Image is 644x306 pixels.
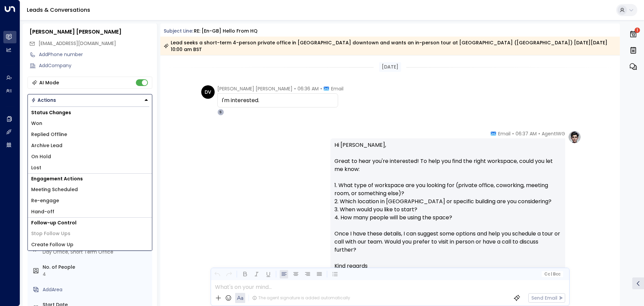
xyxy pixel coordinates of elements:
div: The agent signature is added automatically [252,295,350,301]
span: AgentIWG [542,130,565,137]
span: Archive Lead [31,142,62,149]
span: Lost [31,164,41,171]
div: 4 [43,271,150,278]
span: Subject Line: [164,28,193,34]
span: Email [331,85,343,92]
div: Day Office, Short Term Office [43,249,150,256]
span: [EMAIL_ADDRESS][DOMAIN_NAME] [39,40,116,47]
span: • [512,130,514,137]
span: Cc Bcc [544,272,560,276]
div: Actions [31,97,56,103]
button: 1 [628,27,639,42]
div: [PERSON_NAME] [PERSON_NAME] [30,28,152,36]
div: [DATE] [379,62,401,72]
button: Redo [225,270,233,278]
span: • [538,130,540,137]
span: Email [498,130,511,137]
span: 06:37 AM [516,130,537,137]
span: Meeting Scheduled [31,186,78,193]
div: AddArea [43,286,150,293]
button: Cc|Bcc [541,271,563,277]
div: AI Mode [39,79,59,86]
span: On Hold [31,153,51,160]
div: Button group with a nested menu [28,94,152,106]
label: No. of People [43,264,150,271]
div: AddCompany [39,62,152,69]
div: AddPhone number [39,51,152,58]
div: RE: [en-GB] Hello from HQ [194,28,258,35]
button: Undo [213,270,221,278]
div: I'm interested. [222,96,334,104]
div: S [217,109,224,116]
span: 06:36 AM [298,85,319,92]
h1: Engagement Actions [28,174,152,184]
span: 1 [635,28,640,33]
p: Hi [PERSON_NAME], Great to hear you're interested! To help you find the right workspace, could yo... [334,141,561,262]
span: | [551,272,552,276]
img: profile-logo.png [568,130,581,144]
span: Re-engage [31,197,59,204]
span: • [320,85,322,92]
div: Lead seeks a short-term 4-person private office in [GEOGRAPHIC_DATA] downtown and wants an in-per... [164,39,616,53]
h1: Status Changes [28,107,152,118]
span: • [294,85,296,92]
h1: Follow-up Control [28,218,152,228]
a: Leads & Conversations [27,6,90,14]
span: Create Follow Up [31,241,73,248]
span: Kind regards [334,262,368,270]
button: Actions [28,94,152,106]
div: DV [201,85,215,99]
span: Stop Follow Ups [31,230,70,237]
span: turok_dvs@hotmail.com [39,40,116,47]
span: Won [31,120,42,127]
span: Hand-off [31,208,54,215]
span: [PERSON_NAME] [PERSON_NAME] [217,85,292,92]
span: Replied Offline [31,131,67,138]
